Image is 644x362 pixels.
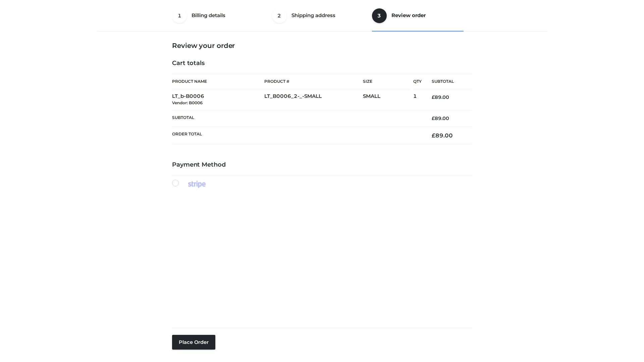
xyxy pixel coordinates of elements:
[171,195,471,316] iframe: Secure payment input frame
[413,89,422,110] td: 1
[172,110,422,126] th: Subtotal
[363,74,410,89] th: Size
[363,89,413,110] td: SMALL
[264,74,363,89] th: Product #
[172,335,215,350] button: Place order
[172,127,422,144] th: Order Total
[172,60,472,67] h4: Cart totals
[432,132,453,139] bdi: 89.00
[172,74,264,89] th: Product Name
[432,115,449,121] bdi: 89.00
[172,89,264,110] td: LT_b-B0006
[432,94,449,100] bdi: 89.00
[432,132,435,139] span: £
[422,74,472,89] th: Subtotal
[172,100,203,105] small: Vendor: B0006
[172,161,472,169] h4: Payment Method
[432,94,435,100] span: £
[264,89,363,110] td: LT_B0006_2-_-SMALL
[172,42,472,50] h3: Review your order
[432,115,435,121] span: £
[413,74,422,89] th: Qty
